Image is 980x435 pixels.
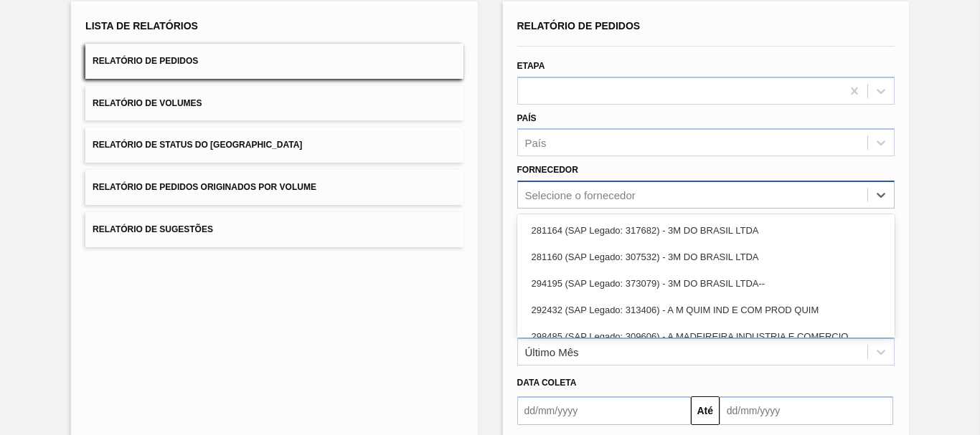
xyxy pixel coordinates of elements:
[85,86,463,121] button: Relatório de Volumes
[525,345,579,358] div: Último Mês
[517,244,895,270] div: 281160 (SAP Legado: 307532) - 3M DO BRASIL LTDA
[517,165,578,175] label: Fornecedor
[517,20,641,32] span: Relatório de Pedidos
[93,224,213,234] span: Relatório de Sugestões
[517,113,537,123] label: País
[85,128,463,163] button: Relatório de Status do [GEOGRAPHIC_DATA]
[525,189,636,201] div: Selecione o fornecedor
[691,396,720,425] button: Até
[85,170,463,205] button: Relatório de Pedidos Originados por Volume
[517,61,545,71] label: Etapa
[93,98,202,108] span: Relatório de Volumes
[517,297,895,323] div: 292432 (SAP Legado: 313406) - A M QUIM IND E COM PROD QUIM
[93,56,198,66] span: Relatório de Pedidos
[93,182,316,192] span: Relatório de Pedidos Originados por Volume
[85,20,198,32] span: Lista de Relatórios
[517,396,691,425] input: dd/mm/yyyy
[93,140,302,150] span: Relatório de Status do [GEOGRAPHIC_DATA]
[85,212,463,247] button: Relatório de Sugestões
[517,378,577,388] span: Data coleta
[525,137,547,149] div: País
[517,217,895,244] div: 281164 (SAP Legado: 317682) - 3M DO BRASIL LTDA
[517,270,895,297] div: 294195 (SAP Legado: 373079) - 3M DO BRASIL LTDA--
[517,323,895,350] div: 298485 (SAP Legado: 309606) - A MADEIREIRA INDUSTRIA E COMERCIO
[85,44,463,79] button: Relatório de Pedidos
[720,396,893,425] input: dd/mm/yyyy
